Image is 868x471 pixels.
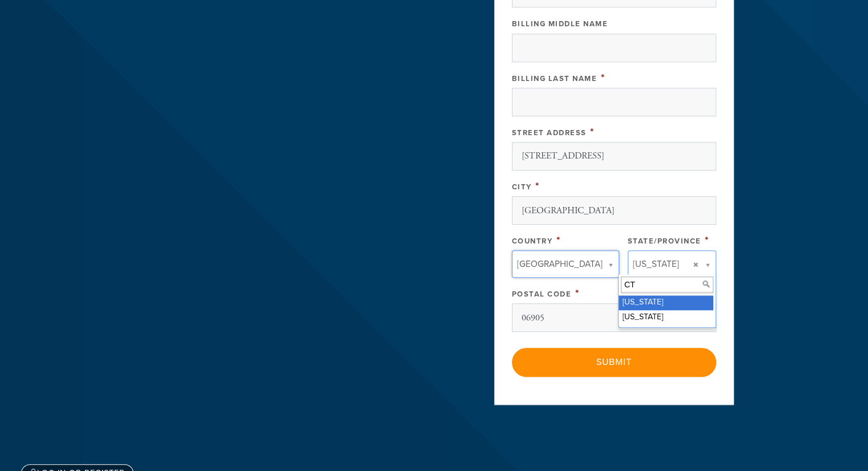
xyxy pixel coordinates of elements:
span: This field is required. [601,71,605,84]
a: [GEOGRAPHIC_DATA] [512,250,619,278]
span: This field is required. [556,234,561,246]
label: Billing Middle Name [512,19,608,29]
label: State/Province [628,237,701,246]
span: This field is required. [535,180,540,192]
label: Country [512,237,553,246]
div: [US_STATE] [619,295,713,310]
div: [US_STATE] [619,310,713,325]
span: [US_STATE] [633,257,679,271]
label: Postal Code [512,290,572,299]
span: [GEOGRAPHIC_DATA] [517,257,603,271]
span: This field is required. [705,234,709,246]
span: This field is required. [590,125,595,138]
label: Street Address [512,128,587,137]
label: City [512,182,532,192]
input: Submit [512,348,716,376]
label: Billing Last Name [512,74,597,83]
span: This field is required. [575,287,580,299]
a: [US_STATE] [628,250,716,278]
